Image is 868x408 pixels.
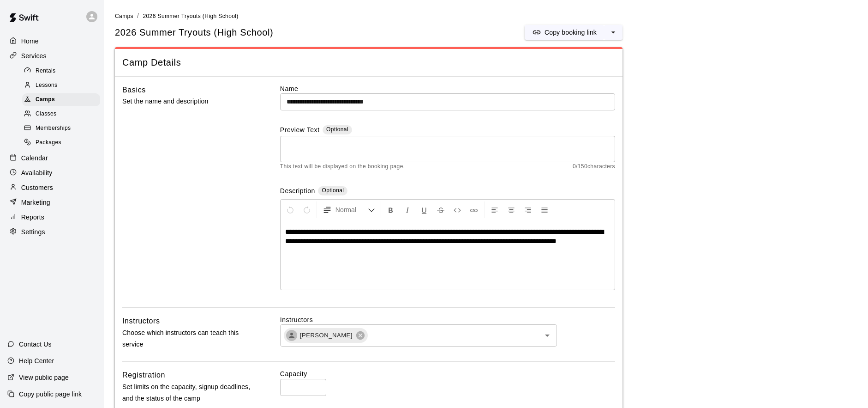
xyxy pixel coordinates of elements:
[122,56,615,69] span: Camp Details
[466,201,482,218] button: Insert Link
[122,84,146,96] h6: Basics
[22,122,100,135] div: Memberships
[115,12,133,19] a: Camps
[280,84,615,93] label: Name
[22,65,100,78] div: Rentals
[36,138,61,147] span: Packages
[280,369,615,378] label: Capacity
[19,340,52,349] p: Contact Us
[322,187,344,194] span: Optional
[284,328,368,343] div: [PERSON_NAME]
[541,329,554,342] button: Open
[22,107,104,122] a: Classes
[22,64,104,78] a: Rentals
[21,153,48,163] p: Calendar
[22,108,100,121] div: Classes
[7,181,96,195] a: Customers
[326,126,348,133] span: Optional
[503,201,519,218] button: Center Align
[416,201,432,218] button: Format Underline
[280,162,405,171] span: This text will be displayed on the booking page.
[21,213,44,222] p: Reports
[122,369,165,381] h6: Registration
[319,201,379,218] button: Formatting Options
[7,225,96,239] a: Settings
[36,95,55,104] span: Camps
[115,13,133,19] span: Camps
[21,183,53,192] p: Customers
[22,136,100,149] div: Packages
[21,168,53,177] p: Availability
[282,201,298,218] button: Undo
[22,78,104,92] a: Lessons
[280,315,615,324] label: Instructors
[294,331,358,340] span: [PERSON_NAME]
[22,93,100,106] div: Camps
[137,11,139,21] li: /
[7,210,96,224] a: Reports
[122,96,251,107] p: Set the name and description
[335,205,368,214] span: Normal
[115,11,857,21] nav: breadcrumb
[19,356,54,365] p: Help Center
[525,25,604,40] button: Copy booking link
[487,201,503,218] button: Left Align
[36,124,71,133] span: Memberships
[7,195,96,209] a: Marketing
[36,67,56,76] span: Rentals
[21,227,45,237] p: Settings
[36,81,58,90] span: Lessons
[22,136,104,150] a: Packages
[122,327,251,350] p: Choose which instructors can teach this service
[115,26,273,39] h5: 2026 Summer Tryouts (High School)
[7,49,96,63] a: Services
[573,162,615,171] span: 0 / 150 characters
[143,13,238,19] span: 2026 Summer Tryouts (High School)
[19,390,82,399] p: Copy public page link
[21,198,50,207] p: Marketing
[280,125,320,136] label: Preview Text
[7,34,96,48] a: Home
[36,110,56,119] span: Classes
[22,79,100,92] div: Lessons
[525,25,623,40] div: split button
[21,51,47,61] p: Services
[433,201,449,218] button: Format Strikethrough
[19,373,69,382] p: View public page
[520,201,536,218] button: Right Align
[7,166,96,180] a: Availability
[449,201,465,218] button: Insert Code
[537,201,552,218] button: Justify Align
[22,122,104,136] a: Memberships
[122,381,251,404] p: Set limits on the capacity, signup deadlines, and the status of the camp
[7,151,96,165] a: Calendar
[604,25,623,40] button: select merge strategy
[22,93,104,107] a: Camps
[383,201,399,218] button: Format Bold
[545,28,597,37] p: Copy booking link
[299,201,315,218] button: Redo
[280,186,315,197] label: Description
[400,201,415,218] button: Format Italics
[21,37,39,46] p: Home
[122,315,160,327] h6: Instructors
[286,330,297,341] div: Tyler Anderson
